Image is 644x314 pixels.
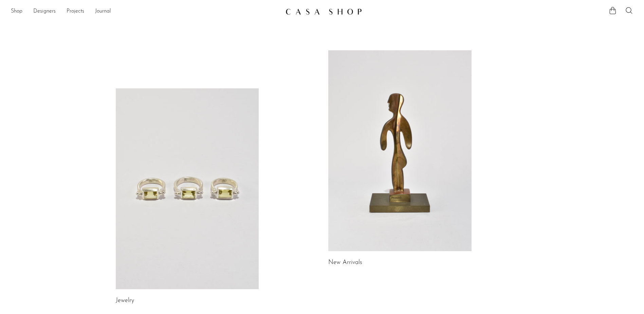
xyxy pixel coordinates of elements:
[11,6,280,17] ul: NEW HEADER MENU
[328,260,362,266] a: New Arrivals
[11,6,280,17] nav: Desktop navigation
[116,298,134,304] a: Jewelry
[33,7,56,16] a: Designers
[11,7,22,16] a: Shop
[95,7,111,16] a: Journal
[67,7,84,16] a: Projects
